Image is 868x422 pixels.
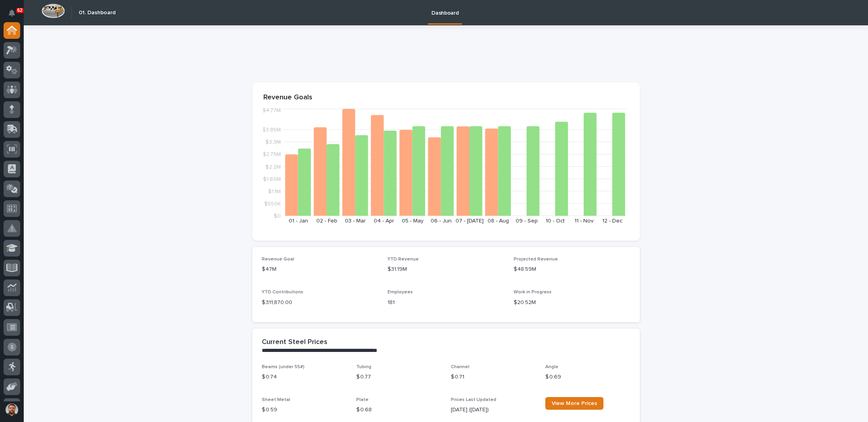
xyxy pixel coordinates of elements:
h2: Current Steel Prices [262,338,327,347]
tspan: $3.3M [265,139,281,145]
span: Prices Last Updated [451,397,496,402]
span: Work in Progress [514,290,552,295]
text: 09 - Sep [516,218,538,224]
img: Workspace Logo [42,4,65,18]
span: Employees [388,290,413,295]
p: Revenue Goals [263,93,629,102]
text: 12 - Dec [602,218,622,224]
tspan: $3.85M [262,127,281,133]
tspan: $550K [264,201,281,206]
p: $ 0.71 [451,373,536,381]
tspan: $0 [274,213,281,219]
p: $ 0.77 [356,373,441,381]
span: YTD Revenue [388,257,419,262]
span: Plate [356,397,369,402]
tspan: $1.1M [268,188,281,194]
text: 03 - Mar [345,218,366,224]
span: View More Prices [552,401,597,406]
text: 05 - May [401,218,423,224]
text: 04 - Apr [374,218,394,224]
tspan: $1.65M [263,176,281,182]
h2: 01. Dashboard [79,10,115,16]
span: Channel [451,365,469,369]
p: $20.52M [514,298,630,307]
text: 07 - [DATE] [456,218,484,224]
p: $48.59M [514,265,630,274]
tspan: $4.77M [262,108,281,113]
text: 11 - Nov [574,218,593,224]
span: Projected Revenue [514,257,558,262]
p: 62 [17,8,23,13]
text: 02 - Feb [316,218,337,224]
p: $31.19M [388,265,504,274]
text: 06 - Jun [430,218,451,224]
span: Tubing [356,365,371,369]
button: users-avatar [4,401,20,418]
text: 01 - Jan [288,218,308,224]
p: $ 0.74 [262,373,347,381]
p: 181 [388,298,504,307]
span: Sheet Metal [262,397,290,402]
a: View More Prices [545,397,603,410]
text: 10 - Oct [546,218,565,224]
button: Notifications [4,5,20,21]
tspan: $2.75M [263,152,281,157]
p: $ 0.59 [262,406,347,414]
p: $ 0.69 [545,373,630,381]
p: $ 311,870.00 [262,298,378,307]
p: [DATE] ([DATE]) [451,406,536,414]
span: Angle [545,365,558,369]
div: Notifications62 [10,10,20,22]
p: $47M [262,265,378,274]
span: YTD Contributions [262,290,303,295]
p: $ 0.68 [356,406,441,414]
tspan: $2.2M [265,164,281,169]
span: Revenue Goal [262,257,294,262]
text: 08 - Aug [487,218,509,224]
span: Beams (under 55#) [262,365,304,369]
